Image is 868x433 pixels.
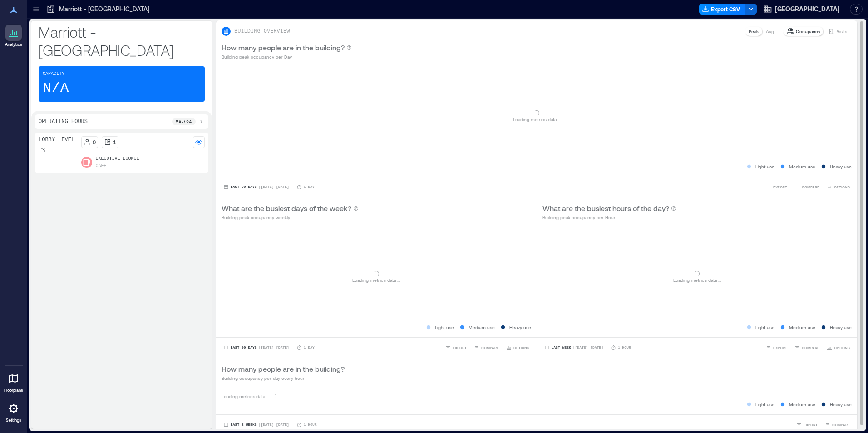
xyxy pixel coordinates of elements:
button: Last Week |[DATE]-[DATE] [542,343,605,352]
button: OPTIONS [504,343,531,352]
button: COMPARE [793,343,821,352]
span: OPTIONS [834,184,850,190]
p: Heavy use [509,324,531,331]
a: Analytics [2,22,25,50]
span: COMPARE [802,345,819,350]
span: COMPARE [481,345,499,350]
p: Capacity [43,70,64,78]
span: [GEOGRAPHIC_DATA] [775,5,840,14]
span: COMPARE [832,422,850,428]
p: Light use [435,324,454,331]
button: EXPORT [764,343,789,352]
button: [GEOGRAPHIC_DATA] [760,2,843,16]
p: Medium use [789,163,815,170]
span: OPTIONS [513,345,529,350]
span: EXPORT [804,422,818,428]
p: Heavy use [830,324,852,331]
p: Marriott - [GEOGRAPHIC_DATA] [39,23,205,59]
p: Building peak occupancy per Day [222,53,352,60]
p: Peak [749,28,759,35]
p: Building peak occupancy weekly [222,214,359,221]
p: Cafe [96,162,107,170]
button: Last 90 Days |[DATE]-[DATE] [222,182,291,192]
button: OPTIONS [825,182,852,192]
p: Analytics [5,42,22,47]
p: Heavy use [830,401,852,408]
p: Building occupancy per day every hour [222,374,345,382]
p: What are the busiest days of the week? [222,203,351,214]
button: COMPARE [472,343,501,352]
p: Settings [6,418,21,423]
p: Loading metrics data ... [352,276,400,284]
p: Floorplans [4,388,23,393]
p: 5a - 12a [176,118,192,125]
p: Marriott - [GEOGRAPHIC_DATA] [59,5,149,14]
button: EXPORT [444,343,469,352]
p: Occupancy [796,28,820,35]
button: Last 90 Days |[DATE]-[DATE] [222,343,291,352]
button: Last 3 Weeks |[DATE]-[DATE] [222,420,291,429]
p: Loading metrics data ... [673,276,721,284]
span: EXPORT [773,345,787,350]
p: 1 Hour [304,422,317,428]
p: Visits [837,28,847,35]
button: EXPORT [764,182,789,192]
button: COMPARE [823,420,852,429]
p: Light use [755,324,774,331]
p: What are the busiest hours of the day? [542,203,669,214]
p: 1 Day [304,345,315,350]
button: EXPORT [794,420,819,429]
p: 1 [113,138,116,146]
span: EXPORT [453,345,467,350]
p: 1 Hour [618,345,631,350]
p: N/A [43,79,69,98]
p: Medium use [469,324,495,331]
span: COMPARE [802,184,819,190]
p: Light use [755,163,774,170]
p: Medium use [789,401,815,408]
p: Building peak occupancy per Hour [542,214,676,221]
button: COMPARE [793,182,821,192]
p: 0 [93,138,96,146]
p: Executive Lounge [96,155,139,162]
p: Heavy use [830,163,852,170]
p: 1 Day [304,184,315,190]
span: EXPORT [773,184,787,190]
p: BUILDING OVERVIEW [234,28,290,35]
a: Settings [3,398,25,426]
p: Loading metrics data ... [513,116,561,123]
p: Operating Hours [39,118,88,125]
p: How many people are in the building? [222,364,345,374]
p: Lobby Level [39,136,74,143]
a: Floorplans [1,368,26,396]
p: Medium use [789,324,815,331]
span: OPTIONS [834,345,850,350]
p: Light use [755,401,774,408]
p: Avg [766,28,774,35]
button: Export CSV [699,4,745,15]
button: OPTIONS [825,343,852,352]
p: How many people are in the building? [222,42,345,53]
p: Loading metrics data ... [222,393,269,400]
